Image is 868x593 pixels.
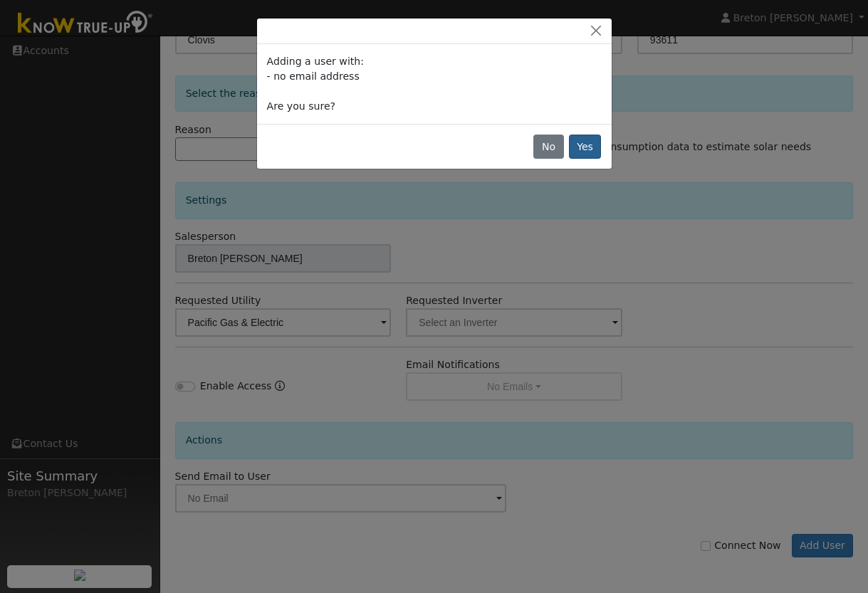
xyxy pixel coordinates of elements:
span: - no email address [267,70,360,82]
button: Yes [569,135,602,159]
button: No [533,135,563,159]
span: Adding a user with: [267,56,364,67]
button: Close [586,23,606,38]
span: Are you sure? [267,100,335,112]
